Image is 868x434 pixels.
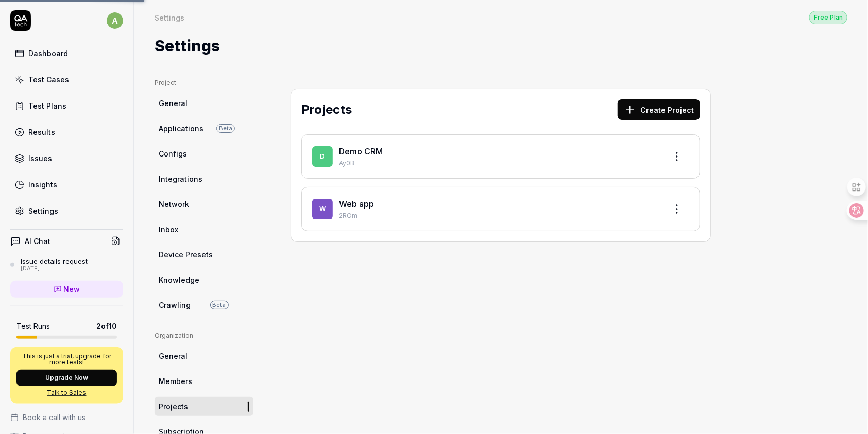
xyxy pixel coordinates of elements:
button: a [107,10,123,31]
a: Inbox [155,220,253,239]
a: Integrations [155,169,253,188]
span: Knowledge [159,274,199,285]
div: [DATE] [21,265,88,272]
p: This is just a trial, upgrade for more tests! [16,353,117,366]
div: Dashboard [28,48,68,59]
span: Configs [159,148,187,159]
div: Issue details request [21,257,88,265]
a: Test Plans [10,96,123,116]
a: Configs [155,144,253,163]
a: Book a call with us [10,412,123,423]
span: Device Presets [159,249,213,260]
a: Knowledge [155,270,253,289]
div: Issues [28,153,52,164]
p: Ay0B [339,159,658,168]
a: Settings [10,201,123,221]
a: Talk to Sales [16,388,117,397]
a: Issue details request[DATE] [10,257,123,272]
div: Settings [28,205,58,216]
a: Device Presets [155,245,253,264]
span: D [312,146,333,167]
div: Project [155,78,253,88]
a: Projects [155,397,253,416]
span: Applications [159,123,203,134]
a: Insights [10,175,123,195]
span: New [64,284,80,294]
span: 2 of 10 [96,321,117,332]
span: W [312,199,333,219]
h5: Test Runs [16,322,50,331]
a: General [155,346,253,366]
div: Settings [155,12,184,23]
span: a [107,12,123,29]
div: Results [28,127,55,137]
button: Free Plan [809,10,847,24]
span: Inbox [159,224,178,235]
span: Integrations [159,173,202,184]
span: General [159,351,188,361]
button: Upgrade Now [16,370,117,386]
a: New [10,281,123,298]
span: Beta [210,301,229,309]
div: Insights [28,179,57,190]
h1: Settings [155,34,220,58]
span: Members [159,376,192,387]
span: General [159,98,188,109]
span: Projects [159,401,188,412]
span: Crawling [159,300,191,310]
a: Members [155,372,253,391]
h4: AI Chat [25,236,50,247]
a: Test Cases [10,70,123,90]
a: Web app [339,199,374,209]
div: Test Plans [28,100,66,111]
a: Issues [10,148,123,168]
a: General [155,94,253,113]
button: Create Project [618,99,700,120]
a: Network [155,195,253,214]
span: Beta [216,124,235,133]
span: Book a call with us [23,412,86,423]
a: Results [10,122,123,142]
h2: Projects [301,100,352,119]
p: 2ROm [339,211,658,220]
a: ApplicationsBeta [155,119,253,138]
a: CrawlingBeta [155,296,253,315]
a: Demo CRM [339,146,383,157]
a: Dashboard [10,43,123,63]
div: Test Cases [28,74,69,85]
div: Free Plan [809,11,847,24]
span: Network [159,199,189,210]
div: Organization [155,331,253,340]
